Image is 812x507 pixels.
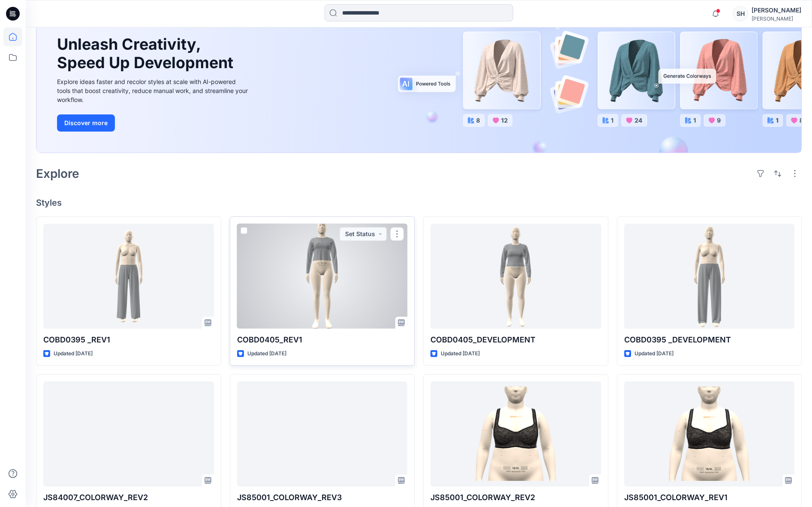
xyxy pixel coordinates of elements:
[624,334,795,346] p: COBD0395 _DEVELOPMENT
[57,114,250,132] a: Discover more
[247,349,286,358] p: Updated [DATE]
[43,334,214,346] p: COBD0395 _REV1
[752,5,801,15] div: [PERSON_NAME]
[624,492,795,504] p: JS85001_COLORWAY_REV1
[430,334,601,346] p: COBD0405_DEVELOPMENT
[57,35,237,72] h1: Unleash Creativity, Speed Up Development
[237,334,408,346] p: COBD0405_REV1
[430,492,601,504] p: JS85001_COLORWAY_REV2
[43,492,214,504] p: JS84007_COLORWAY_REV2
[635,349,674,358] p: Updated [DATE]
[624,224,795,329] a: COBD0395 _DEVELOPMENT
[36,167,79,180] h2: Explore
[733,6,748,21] div: SH
[43,381,214,486] a: JS84007_COLORWAY_REV2
[237,224,408,329] a: COBD0405_REV1
[441,349,480,358] p: Updated [DATE]
[54,349,93,358] p: Updated [DATE]
[237,381,408,486] a: JS85001_COLORWAY_REV3
[57,77,250,104] div: Explore ideas faster and recolor styles at scale with AI-powered tools that boost creativity, red...
[43,224,214,329] a: COBD0395 _REV1
[36,198,802,208] h4: Styles
[237,492,408,504] p: JS85001_COLORWAY_REV3
[430,381,601,486] a: JS85001_COLORWAY_REV2
[57,114,115,132] button: Discover more
[752,15,801,22] div: [PERSON_NAME]
[430,224,601,329] a: COBD0405_DEVELOPMENT
[624,381,795,486] a: JS85001_COLORWAY_REV1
